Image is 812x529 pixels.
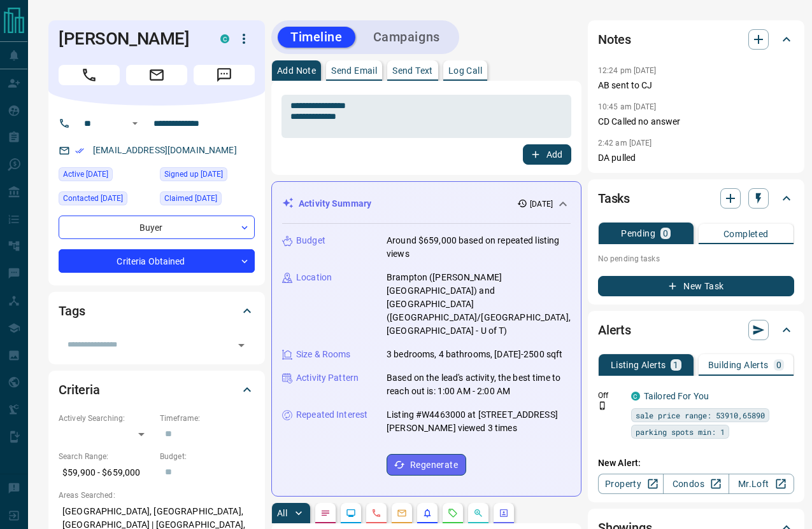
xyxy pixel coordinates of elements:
[392,66,433,75] p: Send Text
[611,361,666,369] p: Listing Alerts
[729,474,794,494] a: Mr.Loft
[346,508,356,518] svg: Lead Browsing Activity
[621,229,655,238] p: Pending
[673,361,678,369] p: 1
[663,229,668,238] p: 0
[598,188,630,209] h2: Tasks
[723,230,769,238] p: Completed
[93,145,237,155] a: [EMAIL_ADDRESS][DOMAIN_NAME]
[160,191,255,209] div: Fri Oct 10 2025
[160,451,255,462] p: Budget:
[126,65,187,85] span: Email
[59,65,120,85] span: Call
[59,490,255,501] p: Areas Searched:
[220,34,229,43] div: condos.ca
[598,24,794,55] div: Notes
[160,167,255,185] div: Fri Oct 10 2025
[371,508,381,518] svg: Calls
[296,371,359,385] p: Activity Pattern
[277,66,316,75] p: Add Note
[397,508,407,518] svg: Emails
[360,27,453,48] button: Campaigns
[663,474,729,494] a: Condos
[63,168,108,181] span: Active [DATE]
[59,296,255,326] div: Tags
[598,474,664,494] a: Property
[296,348,351,361] p: Size & Rooms
[296,234,325,247] p: Budget
[598,139,652,148] p: 2:42 am [DATE]
[59,380,100,400] h2: Criteria
[776,361,781,369] p: 0
[598,315,794,345] div: Alerts
[598,320,631,340] h2: Alerts
[296,408,367,422] p: Repeated Interest
[59,216,255,239] div: Buyer
[63,192,123,205] span: Contacted [DATE]
[387,408,571,435] p: Listing #W4463000 at [STREET_ADDRESS][PERSON_NAME] viewed 3 times
[644,391,709,401] a: Tailored For You
[598,457,794,470] p: New Alert:
[59,301,85,321] h2: Tags
[598,79,794,92] p: AB sent to CJ
[448,66,482,75] p: Log Call
[448,508,458,518] svg: Requests
[631,392,640,401] div: condos.ca
[530,198,553,210] p: [DATE]
[598,249,794,268] p: No pending tasks
[296,271,332,284] p: Location
[598,115,794,128] p: CD Called no answer
[598,102,657,111] p: 10:45 am [DATE]
[422,508,432,518] svg: Listing Alerts
[473,508,483,518] svg: Opportunities
[282,192,571,216] div: Activity Summary[DATE]
[232,336,250,354] button: Open
[299,197,371,210] p: Activity Summary
[164,192,217,205] span: Claimed [DATE]
[277,509,287,518] p: All
[598,183,794,214] div: Tasks
[598,151,794,165] p: DA pulled
[59,451,153,462] p: Search Range:
[523,144,571,165] button: Add
[194,65,255,85] span: Message
[636,409,765,422] span: sale price range: 53910,65890
[387,271,571,338] p: Brampton ([PERSON_NAME][GEOGRAPHIC_DATA]) and [GEOGRAPHIC_DATA] ([GEOGRAPHIC_DATA]/[GEOGRAPHIC_DA...
[708,361,769,369] p: Building Alerts
[598,401,607,410] svg: Push Notification Only
[499,508,509,518] svg: Agent Actions
[59,249,255,273] div: Criteria Obtained
[59,167,153,185] div: Fri Oct 10 2025
[387,371,571,398] p: Based on the lead's activity, the best time to reach out is: 1:00 AM - 2:00 AM
[164,168,223,181] span: Signed up [DATE]
[598,276,794,296] button: New Task
[59,374,255,405] div: Criteria
[598,29,631,50] h2: Notes
[59,191,153,209] div: Fri Oct 10 2025
[278,27,355,48] button: Timeline
[160,413,255,424] p: Timeframe:
[59,462,153,483] p: $59,900 - $659,000
[598,390,623,401] p: Off
[636,425,725,438] span: parking spots min: 1
[127,116,143,131] button: Open
[75,146,84,155] svg: Email Verified
[59,29,201,49] h1: [PERSON_NAME]
[387,454,466,476] button: Regenerate
[387,348,562,361] p: 3 bedrooms, 4 bathrooms, [DATE]-2500 sqft
[598,66,657,75] p: 12:24 pm [DATE]
[387,234,571,261] p: Around $659,000 based on repeated listing views
[320,508,331,518] svg: Notes
[59,413,153,424] p: Actively Searching:
[331,66,377,75] p: Send Email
